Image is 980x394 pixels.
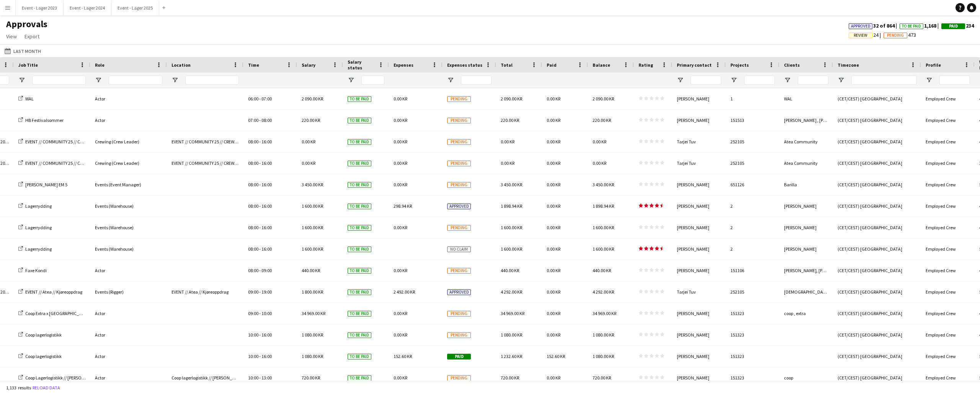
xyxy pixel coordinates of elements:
[833,131,921,152] div: (CET/CEST) [GEOGRAPHIC_DATA]
[394,225,407,230] span: 0.00 KR
[248,310,258,316] span: 09:00
[25,375,100,381] span: Coop Lagerlogistikk // [PERSON_NAME]
[348,204,371,209] span: To be paid
[361,76,384,85] input: Salary status Filter Input
[348,289,371,295] span: To be paid
[259,117,261,123] span: -
[394,353,412,359] span: 152.60 KR
[348,225,371,231] span: To be paid
[394,139,407,144] span: 0.00 KR
[90,217,167,238] div: Events (Warehouse)
[348,139,371,145] span: To be paid
[501,289,522,295] span: 4 292.00 KR
[447,225,471,231] span: Pending
[547,353,565,359] span: 152.60 KR
[726,367,779,388] div: 151323
[593,160,606,166] span: 0.00 KR
[261,268,272,273] span: 09:00
[25,203,52,209] span: Lagerrydding
[941,22,974,29] span: 234
[302,310,325,316] span: 34 969.00 KR
[394,203,412,209] span: 298.94 KR
[833,260,921,281] div: (CET/CEST) [GEOGRAPHIC_DATA]
[926,203,956,209] span: Employed Crew
[248,246,258,252] span: 08:00
[25,96,34,102] span: WAL
[348,118,371,123] span: To be paid
[501,62,513,68] span: Total
[833,367,921,388] div: (CET/CEST) [GEOGRAPHIC_DATA]
[259,225,261,230] span: -
[593,117,611,123] span: 220.00 KR
[833,346,921,367] div: (CET/CEST) [GEOGRAPHIC_DATA]
[447,268,471,274] span: Pending
[248,203,258,209] span: 08:00
[672,174,726,195] div: [PERSON_NAME]
[261,96,272,102] span: 07:00
[18,117,64,123] a: HB Festivalsommer
[90,238,167,259] div: Events (Warehouse)
[248,332,258,338] span: 10:00
[672,281,726,302] div: Tarjei Tuv
[926,117,956,123] span: Employed Crew
[167,131,243,152] div: EVENT // COMMUNITY 25 // CREW LEDERE
[261,246,272,252] span: 16:00
[547,62,557,68] span: Paid
[833,174,921,195] div: (CET/CEST) [GEOGRAPHIC_DATA]
[926,289,956,295] span: Employed Crew
[501,268,519,273] span: 440.00 KR
[501,96,522,102] span: 2 090.00 KR
[447,62,482,68] span: Expenses status
[833,88,921,109] div: (CET/CEST) [GEOGRAPHIC_DATA]
[779,174,833,195] div: Barilla
[672,110,726,131] div: [PERSON_NAME]
[672,131,726,152] div: Tarjei Tuv
[593,268,611,273] span: 440.00 KR
[672,260,726,281] div: [PERSON_NAME]
[16,0,64,15] button: Event - Lager 2023
[447,311,471,317] span: Pending
[926,182,956,187] span: Employed Crew
[461,76,492,85] input: Expenses status Filter Input
[779,110,833,131] div: [PERSON_NAME] , [PERSON_NAME] 2025
[171,77,178,84] button: Open Filter Menu
[939,76,970,85] input: Profile Filter Input
[926,160,956,166] span: Employed Crew
[302,225,323,230] span: 1 600.00 KR
[64,0,111,15] button: Event - Lager 2024
[926,310,956,316] span: Employed Crew
[21,31,42,41] a: Export
[726,303,779,324] div: 151323
[726,217,779,238] div: 2
[6,33,17,40] span: View
[926,268,956,273] span: Employed Crew
[348,77,354,84] button: Open Filter Menu
[261,117,272,123] span: 08:00
[248,289,258,295] span: 09:00
[259,246,261,252] span: -
[779,131,833,152] div: Atea Community
[677,77,684,84] button: Open Filter Menu
[109,76,162,85] input: Role Filter Input
[447,246,471,252] span: No claim
[302,203,323,209] span: 1 600.00 KR
[259,203,261,209] span: -
[248,268,258,273] span: 08:00
[447,118,471,123] span: Pending
[926,353,956,359] span: Employed Crew
[501,310,524,316] span: 34 969.00 KR
[394,182,407,187] span: 0.00 KR
[261,160,272,166] span: 16:00
[833,195,921,217] div: (CET/CEST) [GEOGRAPHIC_DATA]
[248,96,258,102] span: 06:00
[779,260,833,281] div: [PERSON_NAME], [PERSON_NAME]
[259,96,261,102] span: -
[259,182,261,187] span: -
[18,77,25,84] button: Open Filter Menu
[302,62,315,68] span: Salary
[672,238,726,259] div: [PERSON_NAME]
[547,139,560,144] span: 0.00 KR
[171,62,191,68] span: Location
[926,77,933,84] button: Open Filter Menu
[593,310,616,316] span: 34 969.00 KR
